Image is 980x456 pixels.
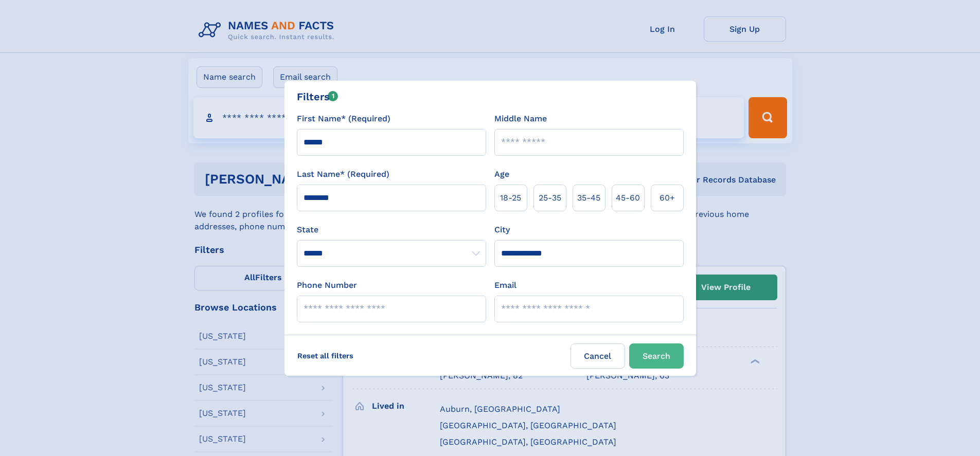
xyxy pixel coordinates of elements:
span: 60+ [660,192,675,204]
label: City [494,224,510,236]
label: First Name* (Required) [297,113,390,125]
label: Phone Number [297,279,357,291]
label: Last Name* (Required) [297,168,389,180]
label: Reset all filters [291,343,360,368]
div: Filters [297,89,338,104]
label: Middle Name [494,113,547,125]
label: Age [494,168,509,180]
button: Search [629,343,684,369]
span: 45‑60 [616,192,640,204]
span: 25‑35 [539,192,561,204]
span: 18‑25 [500,192,521,204]
label: Cancel [571,343,625,369]
span: 35‑45 [577,192,600,204]
label: Email [494,279,516,291]
label: State [297,224,486,236]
